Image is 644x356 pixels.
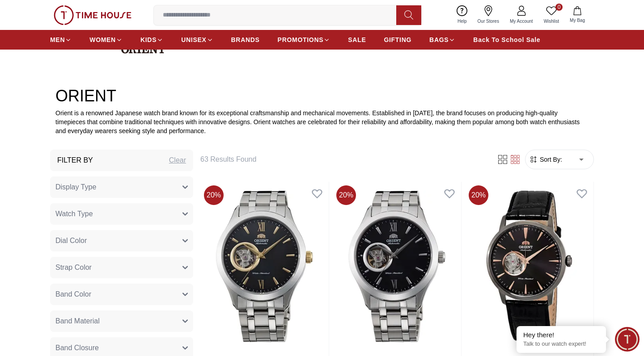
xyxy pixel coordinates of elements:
[55,316,100,327] span: Band Material
[231,32,260,48] a: BRANDS
[50,176,193,198] button: Display Type
[429,35,449,44] span: BAGS
[50,203,193,225] button: Watch Type
[384,35,411,44] span: GIFTING
[529,155,562,164] button: Sort By:
[473,35,540,44] span: Back To School Sale
[50,230,193,251] button: Dial Color
[429,32,455,48] a: BAGS
[538,155,562,164] span: Sort By:
[181,32,213,48] a: UNISEX
[50,257,193,278] button: Strap Color
[55,182,96,193] span: Display Type
[169,155,186,166] div: Clear
[55,262,92,273] span: Strap Color
[55,209,93,219] span: Watch Type
[50,35,65,44] span: MEN
[523,340,599,348] p: Talk to our watch expert!
[538,4,564,26] a: 0Wishlist
[54,5,131,25] img: ...
[200,154,486,165] h6: 63 Results Found
[231,35,260,44] span: BRANDS
[140,35,157,44] span: KIDS
[89,35,116,44] span: WOMEN
[615,327,640,352] div: Chat Widget
[506,18,537,25] span: My Account
[89,32,123,48] a: WOMEN
[50,284,193,305] button: Band Color
[454,18,470,25] span: Help
[50,310,193,332] button: Band Material
[50,32,72,48] a: MEN
[55,343,99,353] span: Band Closure
[472,4,504,26] a: Our Stores
[55,289,91,300] span: Band Color
[564,4,590,25] button: My Bag
[336,185,356,205] span: 20 %
[384,32,411,48] a: GIFTING
[333,182,461,351] img: ORIENT Men's Analog Black Dial Watch - OW-TAG03001B0
[523,331,599,339] div: Hey there!
[204,185,224,205] span: 20 %
[540,18,563,25] span: Wishlist
[55,235,87,246] span: Dial Color
[473,32,540,48] a: Back To School Sale
[55,109,589,135] p: Orient is a renowned Japanese watch brand known for its exceptional craftsmanship and mechanical ...
[555,4,563,11] span: 0
[278,35,324,44] span: PROMOTIONS
[140,32,163,48] a: KIDS
[57,155,93,166] h3: Filter By
[200,182,329,351] img: ORIENT Men's Analog Black Dial Watch - OW-TAG03002B0
[348,35,366,44] span: SALE
[452,4,472,26] a: Help
[469,185,488,205] span: 20 %
[181,35,206,44] span: UNISEX
[55,87,589,105] h2: ORIENT
[474,18,503,25] span: Our Stores
[566,17,589,24] span: My Bag
[465,182,593,351] img: ORIENT Men's Analog Brown Dial Watch - OW-TAG02001B0
[348,32,366,48] a: SALE
[278,32,330,48] a: PROMOTIONS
